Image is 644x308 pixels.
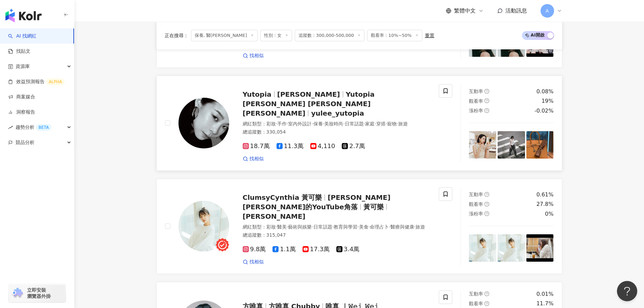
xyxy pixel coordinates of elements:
a: chrome extension立即安裝 瀏覽器外掛 [9,284,66,302]
img: KOL Avatar [178,98,229,148]
div: 總追蹤數 ： 330,054 [243,129,431,136]
span: Yutopia [PERSON_NAME] [PERSON_NAME] [PERSON_NAME] [243,90,375,117]
span: 漲粉率 [469,108,483,113]
span: 9.8萬 [243,246,266,253]
span: · [287,224,288,230]
a: 找貼文 [8,48,30,55]
span: · [375,121,376,126]
span: 手作 [277,121,287,126]
a: 商案媒合 [8,94,35,100]
span: [PERSON_NAME] [243,212,306,220]
span: 觀看率 [469,202,483,207]
span: 保養 [313,121,323,126]
span: question-circle [484,211,489,216]
div: 19% [542,97,554,105]
span: · [332,224,334,230]
span: 立即安裝 瀏覽器外掛 [27,287,51,299]
span: · [389,224,390,230]
span: · [276,121,277,126]
span: [PERSON_NAME] [277,90,340,98]
span: 彩妝 [266,224,276,230]
img: chrome extension [11,288,24,299]
iframe: Help Scout Beacon - Open [617,281,637,301]
span: 11.3萬 [277,143,304,150]
span: · [343,121,344,126]
span: 教育與學習 [334,224,357,230]
div: BETA [36,124,51,131]
a: KOL AvatarYutopia[PERSON_NAME]Yutopia [PERSON_NAME] [PERSON_NAME] [PERSON_NAME]yulee_yutopia網紅類型：... [157,76,562,171]
span: 繁體中文 [454,7,476,15]
img: post-image [469,131,496,159]
a: searchAI 找網紅 [8,33,37,40]
span: · [364,121,365,126]
span: 找相似 [249,259,264,265]
span: 4,110 [310,143,335,150]
span: 活動訊息 [505,7,527,14]
span: 互動率 [469,291,483,297]
span: · [323,121,324,126]
span: 穿搭 [376,121,386,126]
span: 觀看率 [469,98,483,104]
span: 17.3萬 [303,246,330,253]
img: post-image [526,234,554,262]
div: -0.02% [534,107,554,115]
div: 27.8% [536,200,554,208]
span: question-circle [484,89,489,94]
span: · [276,224,277,230]
div: 網紅類型 ： [243,121,431,127]
span: 1.1萬 [272,246,296,253]
span: 藝術與娛樂 [288,224,312,230]
span: 美妝時尚 [324,121,343,126]
a: 效益預測報告ALPHA [8,78,65,85]
span: Yutopia [243,90,271,98]
span: 競品分析 [16,135,34,150]
span: 保養, 醫[PERSON_NAME] [191,30,258,41]
span: yulee_yutopia [311,109,364,117]
span: 室內外設計 [288,121,312,126]
span: 互動率 [469,89,483,94]
img: post-image [469,234,496,262]
a: 洞察報告 [8,109,35,116]
span: 日常話題 [313,224,332,230]
span: 彩妝 [266,121,276,126]
span: 觀看率 [469,301,483,306]
span: · [414,224,415,230]
span: · [287,121,288,126]
span: 漲粉率 [469,211,483,216]
span: 2.7萬 [342,143,365,150]
div: 0.08% [536,88,554,95]
div: 0.01% [536,290,554,298]
span: 追蹤數：300,000-500,000 [295,30,364,41]
span: · [386,121,387,126]
span: 性別：女 [260,30,292,41]
span: 找相似 [249,52,264,59]
span: 18.7萬 [243,143,270,150]
span: 命理占卜 [370,224,389,230]
span: 找相似 [249,156,264,162]
span: 黃可樂 [363,203,384,211]
div: 網紅類型 ： [243,224,431,231]
span: · [312,224,313,230]
span: 3.4萬 [336,246,360,253]
img: post-image [498,131,525,159]
span: · [357,224,359,230]
div: 重置 [425,33,434,38]
span: question-circle [484,108,489,113]
span: 趨勢分析 [16,120,51,135]
img: logo [5,9,42,22]
span: [PERSON_NAME] [PERSON_NAME]的YouTube角落 [243,193,391,211]
span: · [368,224,370,230]
span: rise [8,125,13,130]
a: 找相似 [243,259,264,265]
span: 旅遊 [415,224,425,230]
span: question-circle [484,202,489,207]
span: 醫療與健康 [390,224,414,230]
a: 找相似 [243,156,264,162]
span: question-circle [484,301,489,306]
span: 觀看率：10%~50% [367,30,422,41]
a: 找相似 [243,52,264,59]
div: 11.7% [536,300,554,307]
span: 資源庫 [16,59,30,74]
span: 日常話題 [345,121,364,126]
span: question-circle [484,291,489,296]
